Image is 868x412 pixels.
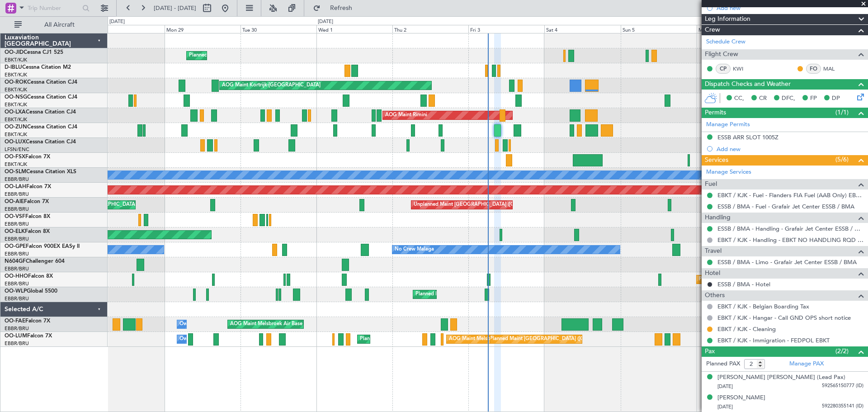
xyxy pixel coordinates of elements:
[385,109,427,122] div: AOG Maint Rimini
[717,225,863,232] a: ESSB / BMA - Handling - Grafair Jet Center ESSB / BMA
[5,289,27,294] span: OO-WLP
[5,265,29,272] a: EBBR/BRU
[706,120,750,129] a: Manage Permits
[360,332,524,346] div: Planned Maint [GEOGRAPHIC_DATA] ([GEOGRAPHIC_DATA] National)
[806,64,821,74] div: FO
[835,155,849,164] span: (5/6)
[189,49,294,62] div: Planned Maint Kortrijk-[GEOGRAPHIC_DATA]
[5,169,76,175] a: OO-SLMCessna Citation XLS
[5,244,26,249] span: OO-GPE
[706,360,740,369] label: Planned PAX
[24,22,95,28] span: All Aircraft
[5,101,27,108] a: EBKT/KJK
[5,199,49,204] a: OO-AIEFalcon 7X
[241,25,316,33] div: Tue 30
[717,403,733,410] span: [DATE]
[28,1,80,15] input: Trip Number
[5,259,26,264] span: N604GF
[5,57,27,63] a: EBKT/KJK
[717,383,733,390] span: [DATE]
[699,273,774,286] div: Planned Maint Geneva (Cointrin)
[5,244,80,249] a: OO-GPEFalcon 900EX EASy II
[5,259,65,264] a: N604GFChallenger 604
[5,154,25,160] span: OO-FSX
[490,332,653,346] div: Planned Maint [GEOGRAPHIC_DATA] ([GEOGRAPHIC_DATA] National)
[5,86,27,93] a: EBKT/KJK
[179,332,241,346] div: Owner Melsbroek Air Base
[5,340,29,347] a: EBBR/BRU
[222,79,321,92] div: AOG Maint Kortrijk-[GEOGRAPHIC_DATA]
[5,295,29,302] a: EBBR/BRU
[706,168,751,177] a: Manage Services
[5,154,50,160] a: OO-FSXFalcon 7X
[5,124,27,130] span: OO-ZUN
[309,1,363,15] button: Refresh
[5,251,29,257] a: EBBR/BRU
[5,214,25,219] span: OO-VSF
[5,80,77,85] a: OO-ROKCessna Citation CJ4
[5,80,27,85] span: OO-ROK
[705,79,791,90] span: Dispatch Checks and Weather
[5,131,27,138] a: EBKT/KJK
[5,65,22,70] span: D-IBLU
[822,403,863,410] span: 592280355141 (ID)
[705,213,731,223] span: Handling
[822,382,863,390] span: 592565150777 (ID)
[835,108,849,117] span: (1/1)
[5,169,26,175] span: OO-SLM
[717,145,863,153] div: Add new
[318,18,333,26] div: [DATE]
[697,25,773,33] div: Mon 6
[717,280,770,288] a: ESSB / BMA - Hotel
[717,336,830,344] a: EBKT / KJK - Immigration - FEDPOL EBKT
[5,318,50,324] a: OO-FAEFalcon 7X
[705,268,720,279] span: Hotel
[705,14,750,24] span: Leg Information
[5,50,63,55] a: OO-JIDCessna CJ1 525
[414,198,562,212] div: Unplanned Maint [GEOGRAPHIC_DATA] ([GEOGRAPHIC_DATA])
[89,25,165,33] div: Sun 28
[705,49,738,60] span: Flight Crew
[230,317,302,331] div: AOG Maint Melsbroek Air Base
[5,161,27,168] a: EBKT/KJK
[5,214,50,219] a: OO-VSFFalcon 8X
[705,290,725,301] span: Others
[832,94,840,103] span: DP
[165,25,241,33] div: Mon 29
[109,18,125,26] div: [DATE]
[5,274,28,279] span: OO-HHO
[5,95,77,100] a: OO-NSGCessna Citation CJ4
[810,94,817,103] span: FP
[5,333,52,339] a: OO-LUMFalcon 7X
[5,325,29,332] a: EBBR/BRU
[5,176,29,183] a: EBBR/BRU
[835,346,849,356] span: (2/2)
[5,280,29,287] a: EBBR/BRU
[179,317,241,331] div: Owner Melsbroek Air Base
[10,18,98,32] button: All Aircraft
[717,373,845,382] div: [PERSON_NAME] [PERSON_NAME] (Lead Pax)
[717,314,851,322] a: EBKT / KJK - Hangar - Call GND OPS short notice
[717,236,863,244] a: EBKT / KJK - Handling - EBKT NO HANDLING RQD FOR CJ
[5,199,24,204] span: OO-AIE
[5,95,27,100] span: OO-NSG
[5,109,76,115] a: OO-LXACessna Citation CJ4
[717,258,857,266] a: ESSB / BMA - Limo - Grafair Jet Center ESSB / BMA
[5,318,25,324] span: OO-FAE
[705,155,728,166] span: Services
[5,116,27,123] a: EBKT/KJK
[759,94,767,103] span: CR
[5,333,27,339] span: OO-LUM
[154,4,196,12] span: [DATE] - [DATE]
[705,25,720,35] span: Crew
[5,50,24,55] span: OO-JID
[5,124,77,130] a: OO-ZUNCessna Citation CJ4
[717,4,863,12] div: Add new
[5,229,50,234] a: OO-ELKFalcon 8X
[705,108,726,118] span: Permits
[705,346,715,357] span: Pax
[5,191,29,198] a: EBBR/BRU
[322,5,360,11] span: Refresh
[705,179,717,189] span: Fuel
[5,229,25,234] span: OO-ELK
